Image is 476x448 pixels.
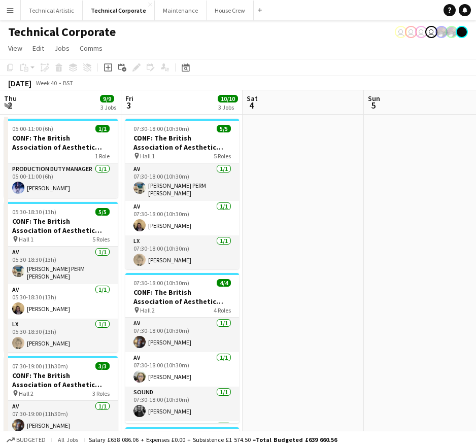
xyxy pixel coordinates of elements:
[214,152,231,160] span: 5 Roles
[95,362,110,370] span: 3/3
[368,94,380,103] span: Sun
[125,133,239,152] h3: CONF: The British Association of Aesthetic Plastic Surgeons
[4,94,17,103] span: Thu
[100,95,114,102] span: 9/9
[245,99,258,111] span: 4
[12,362,68,370] span: 07:30-19:00 (11h30m)
[125,235,239,270] app-card-role: LX1/107:30-18:00 (10h30m)[PERSON_NAME]
[12,208,56,216] span: 05:30-18:30 (13h)
[133,125,189,132] span: 07:30-18:00 (10h30m)
[207,1,254,20] button: House Crew
[217,279,231,287] span: 4/4
[4,202,118,352] app-job-card: 05:30-18:30 (13h)5/5CONF: The British Association of Aesthetic Plastic Surgeons Hall 15 RolesAV1/...
[125,318,239,352] app-card-role: AV1/107:30-18:00 (10h30m)[PERSON_NAME]
[140,152,155,160] span: Hall 1
[155,1,207,20] button: Maintenance
[4,247,118,284] app-card-role: AV1/105:30-18:30 (13h)[PERSON_NAME] PERM [PERSON_NAME]
[100,104,116,111] div: 3 Jobs
[4,119,118,198] app-job-card: 05:00-11:00 (6h)1/1CONF: The British Association of Aesthetic Plastic Surgeons1 RoleProduction Du...
[21,1,83,20] button: Technical Artistic
[4,42,26,55] a: View
[124,99,133,111] span: 3
[28,42,48,55] a: Edit
[95,125,110,132] span: 1/1
[435,26,448,38] app-user-avatar: Zubair PERM Dhalla
[95,152,110,160] span: 1 Role
[218,95,238,102] span: 10/10
[4,401,118,435] app-card-role: AV1/107:30-19:00 (11h30m)[PERSON_NAME]
[19,235,33,243] span: Hall 1
[125,94,133,103] span: Fri
[214,306,231,314] span: 4 Roles
[4,284,118,319] app-card-role: AV1/105:30-18:30 (13h)[PERSON_NAME]
[76,42,107,55] a: Comms
[4,217,118,235] h3: CONF: The British Association of Aesthetic Plastic Surgeons
[92,235,110,243] span: 5 Roles
[125,273,239,423] app-job-card: 07:30-18:00 (10h30m)4/4CONF: The British Association of Aesthetic Plastic Surgeons Hall 24 RolesA...
[415,26,427,38] app-user-avatar: Liveforce Admin
[8,24,116,40] h1: Technical Corporate
[446,26,458,38] app-user-avatar: Zubair PERM Dhalla
[217,125,231,132] span: 5/5
[89,436,337,443] div: Salary £638 086.06 + Expenses £0.00 + Subsistence £1 574.50 =
[133,279,189,287] span: 07:30-18:00 (10h30m)
[80,44,103,53] span: Comms
[247,94,258,103] span: Sat
[54,44,70,53] span: Jobs
[92,390,110,397] span: 3 Roles
[50,42,74,55] a: Jobs
[218,104,237,111] div: 3 Jobs
[16,436,46,443] span: Budgeted
[32,44,44,53] span: Edit
[125,387,239,421] app-card-role: Sound1/107:30-18:00 (10h30m)[PERSON_NAME]
[8,44,22,53] span: View
[5,434,47,445] button: Budgeted
[125,201,239,235] app-card-role: AV1/107:30-18:00 (10h30m)[PERSON_NAME]
[12,125,53,132] span: 05:00-11:00 (6h)
[4,133,118,152] h3: CONF: The British Association of Aesthetic Plastic Surgeons
[256,436,337,443] span: Total Budgeted £639 660.56
[63,79,73,87] div: BST
[8,78,31,88] div: [DATE]
[366,99,380,111] span: 5
[125,163,239,201] app-card-role: AV1/107:30-18:00 (10h30m)[PERSON_NAME] PERM [PERSON_NAME]
[19,390,33,397] span: Hall 2
[95,208,110,216] span: 5/5
[4,371,118,389] h3: CONF: The British Association of Aesthetic Plastic Surgeons
[425,26,437,38] app-user-avatar: Liveforce Admin
[125,352,239,387] app-card-role: AV1/107:30-18:00 (10h30m)[PERSON_NAME]
[4,163,118,198] app-card-role: Production Duty Manager1/105:00-11:00 (6h)[PERSON_NAME]
[125,288,239,306] h3: CONF: The British Association of Aesthetic Plastic Surgeons
[33,79,59,87] span: Week 40
[56,436,80,443] span: All jobs
[125,119,239,269] app-job-card: 07:30-18:00 (10h30m)5/5CONF: The British Association of Aesthetic Plastic Surgeons Hall 15 RolesA...
[456,26,468,38] app-user-avatar: Gabrielle Barr
[140,306,155,314] span: Hall 2
[3,99,17,111] span: 2
[405,26,417,38] app-user-avatar: Liveforce Admin
[83,1,155,20] button: Technical Corporate
[395,26,407,38] app-user-avatar: Liveforce Admin
[4,319,118,353] app-card-role: LX1/105:30-18:30 (13h)[PERSON_NAME]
